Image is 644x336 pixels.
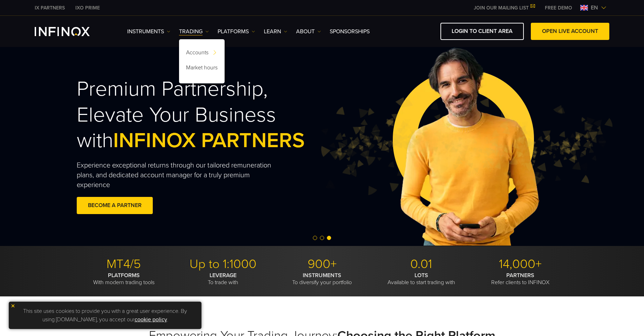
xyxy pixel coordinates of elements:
[296,27,321,36] a: ABOUT
[77,272,171,286] p: With modern trading tools
[303,272,341,279] strong: INSTRUMENTS
[330,27,370,36] a: SPONSORSHIPS
[275,256,369,272] p: 900+
[374,256,468,272] p: 0.01
[473,272,567,286] p: Refer clients to INFINOX
[179,46,225,61] a: Accounts
[374,272,468,286] p: Available to start trading with
[473,256,567,272] p: 14,000+
[29,4,70,12] a: INFINOX
[127,27,170,36] a: Instruments
[415,272,428,279] strong: LOTS
[313,236,317,240] span: Go to slide 1
[540,4,577,12] a: INFINOX MENU
[11,303,15,308] img: yellow close icon
[113,128,305,153] span: INFINOX PARTNERS
[275,272,369,286] p: To diversify your portfolio
[327,236,331,240] span: Go to slide 3
[179,27,209,36] a: TRADING
[176,256,270,272] p: Up to 1:1000
[531,23,609,40] a: OPEN LIVE ACCOUNT
[210,272,237,279] strong: LEVERAGE
[77,76,337,153] h2: Premium Partnership, Elevate Your Business with
[264,27,287,36] a: Learn
[588,4,601,12] span: en
[320,236,324,240] span: Go to slide 2
[179,61,225,76] a: Market hours
[135,316,167,323] a: cookie policy
[176,272,270,286] p: To trade with
[506,272,534,279] strong: PARTNERS
[12,305,198,325] p: This site uses cookies to provide you with a great user experience. By using [DOMAIN_NAME], you a...
[440,23,524,40] a: LOGIN TO CLIENT AREA
[77,197,153,214] a: BECOME A PARTNER
[468,5,540,11] a: JOIN OUR MAILING LIST
[70,4,105,12] a: INFINOX
[77,160,285,190] p: Experience exceptional returns through our tailored remuneration plans, and dedicated account man...
[218,27,255,36] a: PLATFORMS
[108,272,140,279] strong: PLATFORMS
[77,256,171,272] p: MT4/5
[35,27,106,36] a: INFINOX Logo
